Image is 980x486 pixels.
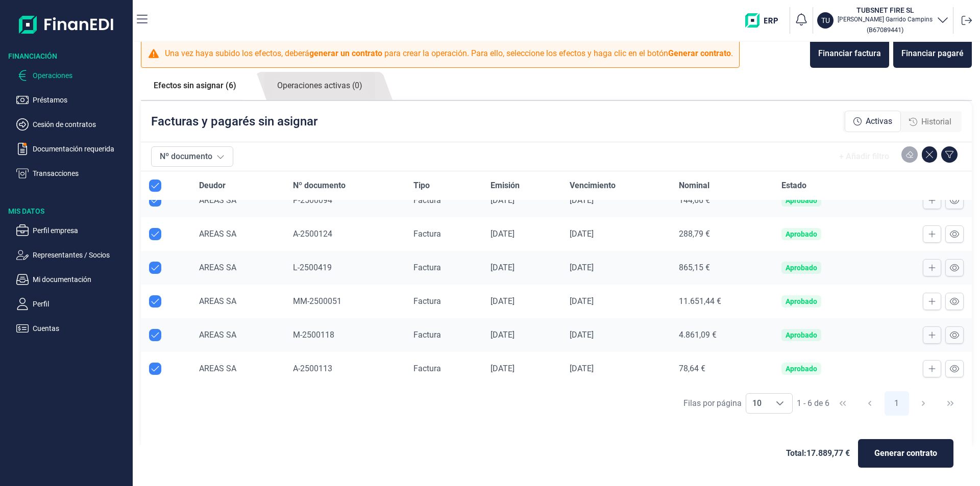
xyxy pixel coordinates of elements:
[491,263,554,273] div: [DATE]
[413,330,441,340] span: Factura
[151,146,233,167] button: Nº documento
[491,229,554,239] div: [DATE]
[786,447,850,459] span: Total: 17.889,77 €
[413,296,441,306] span: Factura
[33,298,129,310] p: Perfil
[786,196,817,204] div: Aprobado
[16,167,129,180] button: Transacciones
[199,330,236,340] span: AREAS SA
[845,111,901,132] div: Activas
[413,364,441,373] span: Factura
[679,229,765,239] div: 288,79 €
[679,195,765,206] div: 144,66 €
[413,263,441,272] span: Factura
[570,364,663,374] div: [DATE]
[491,330,554,340] div: [DATE]
[745,13,786,28] img: erp
[491,296,554,306] div: [DATE]
[33,249,129,261] p: Representantes / Socios
[199,180,226,192] span: Deudor
[199,195,236,205] span: AREAS SA
[16,143,129,155] button: Documentación requerida
[33,118,129,131] p: Cesión de contratos
[199,263,236,272] span: AREAS SA
[679,330,765,340] div: 4.861,09 €
[293,229,332,239] span: A-2500124
[679,180,709,192] span: Nominal
[293,296,341,306] span: MM-2500051
[893,39,972,68] button: Financiar pagaré
[570,180,616,192] span: Vencimiento
[491,195,554,206] div: [DATE]
[786,297,817,305] div: Aprobado
[570,330,663,340] div: [DATE]
[683,397,742,410] div: Filas por página
[786,331,817,339] div: Aprobado
[33,94,129,106] p: Préstamos
[149,180,161,192] div: All items selected
[19,8,114,41] img: Logo de aplicación
[33,224,129,237] p: Perfil empresa
[149,329,161,341] div: Row Unselected null
[857,391,882,416] button: Previous Page
[199,296,236,306] span: AREAS SA
[746,394,768,413] span: 10
[16,69,129,82] button: Operaciones
[199,229,236,239] span: AREAS SA
[938,391,963,416] button: Last Page
[885,391,909,416] button: Page 1
[679,296,765,306] div: 11.651,44 €
[838,15,933,23] p: [PERSON_NAME] Garrido Campins
[151,113,317,130] p: Facturas y pagarés sin asignar
[293,263,332,272] span: L-2500419
[821,15,830,25] p: TU
[293,180,346,192] span: Nº documento
[33,322,129,335] p: Cuentas
[786,365,817,373] div: Aprobado
[867,26,903,34] small: Copiar cif
[874,447,937,459] span: Generar contrato
[293,364,332,373] span: A-2500113
[33,273,129,286] p: Mi documentación
[679,364,765,374] div: 78,64 €
[679,263,765,273] div: 865,15 €
[817,5,949,36] button: TUTUBSNET FIRE SL[PERSON_NAME] Garrido Campins(B67089441)
[149,228,161,240] div: Row Unselected null
[768,394,792,413] div: Choose
[921,116,951,128] span: Historial
[866,115,892,127] span: Activas
[570,229,663,239] div: [DATE]
[149,262,161,274] div: Row Unselected null
[149,295,161,308] div: Row Unselected null
[16,273,129,286] button: Mi documentación
[858,439,953,468] button: Generar contrato
[16,94,129,106] button: Préstamos
[33,167,129,180] p: Transacciones
[838,5,933,15] h3: TUBSNET FIRE SL
[818,47,881,60] div: Financiar factura
[786,264,817,272] div: Aprobado
[810,39,889,68] button: Financiar factura
[16,322,129,335] button: Cuentas
[149,194,161,207] div: Row Unselected null
[33,69,129,82] p: Operaciones
[33,143,129,155] p: Documentación requerida
[165,47,733,60] p: Una vez haya subido los efectos, deberá para crear la operación. Para ello, seleccione los efecto...
[309,48,382,58] b: generar un contrato
[16,249,129,261] button: Representantes / Socios
[413,195,441,205] span: Factura
[570,296,663,306] div: [DATE]
[781,180,806,192] span: Estado
[293,330,334,340] span: M-2500118
[491,364,554,374] div: [DATE]
[293,195,332,205] span: P-2500094
[830,391,855,416] button: First Page
[570,263,663,273] div: [DATE]
[911,391,936,416] button: Next Page
[413,229,441,239] span: Factura
[491,180,520,192] span: Emisión
[786,230,817,238] div: Aprobado
[149,363,161,375] div: Row Unselected null
[901,112,960,132] div: Historial
[16,298,129,310] button: Perfil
